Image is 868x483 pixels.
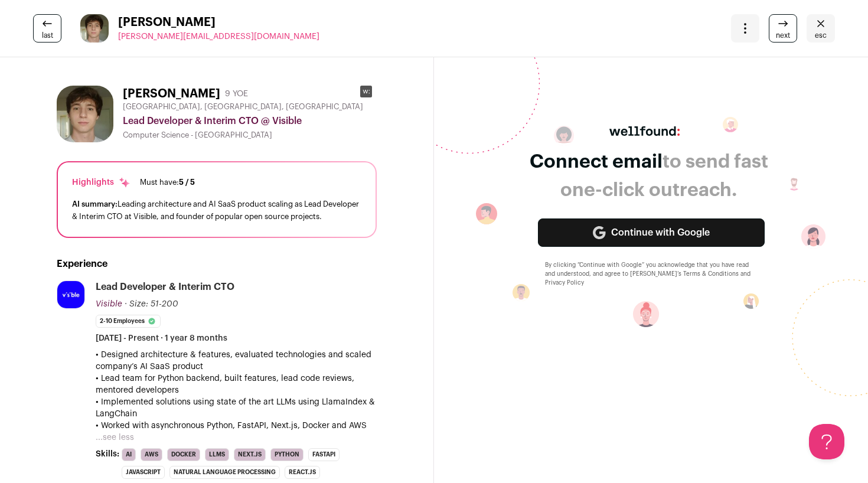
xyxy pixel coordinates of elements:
[118,14,319,31] span: [PERSON_NAME]
[308,448,340,461] li: FastAPI
[96,332,227,344] span: [DATE] - Present · 1 year 8 months
[530,152,663,171] span: Connect email
[167,448,200,461] li: Docker
[57,281,84,308] img: 8602d77954fe83c81bbc325bb62b32f2f2f6ce27944cd4c5274b4ca9e3aa31dd.jpg
[538,218,765,247] a: Continue with Google
[123,86,220,102] h1: [PERSON_NAME]
[123,130,377,140] div: Computer Science - [GEOGRAPHIC_DATA]
[270,448,304,461] li: Python
[33,14,61,43] a: last
[80,14,109,43] img: 62f94ca594754b7fb9d04e916320eaa6fe1e5e38c8968f43b364dee567e8be44
[57,257,377,271] h2: Experience
[530,148,768,204] div: to send fast one-click outreach.
[731,14,759,43] button: Open dropdown
[96,420,377,432] p: • Worked with asynchronous Python, FastAPI, Next.js, Docker and AWS
[57,86,113,142] img: 62f94ca594754b7fb9d04e916320eaa6fe1e5e38c8968f43b364dee567e8be44
[815,31,827,40] span: esc
[96,448,119,460] span: Skills:
[169,466,280,479] li: Natural Language Processing
[122,448,136,461] li: AI
[285,466,320,479] li: React.js
[141,448,162,461] li: AWS
[545,261,758,288] div: By clicking “Continue with Google” you acknowledge that you have read and understood, and agree t...
[42,31,53,40] span: last
[179,178,195,186] span: 5 / 5
[96,432,134,443] button: ...see less
[118,32,319,41] span: [PERSON_NAME][EMAIL_ADDRESS][DOMAIN_NAME]
[776,31,790,40] span: next
[72,198,361,223] div: Leading architecture and AI SaaS product scaling as Lead Developer & Interim CTO at Visible, and ...
[96,300,122,308] span: Visible
[72,177,130,188] div: Highlights
[225,88,248,100] div: 9 YOE
[96,280,234,293] div: Lead Developer & Interim CTO
[122,466,165,479] li: JavaScript
[123,114,377,128] div: Lead Developer & Interim CTO @ Visible
[140,178,195,187] div: Must have:
[807,14,835,43] a: Close
[205,448,229,461] li: LLMs
[118,31,319,43] a: [PERSON_NAME][EMAIL_ADDRESS][DOMAIN_NAME]
[72,200,118,208] span: AI summary:
[96,315,161,328] li: 2-10 employees
[96,349,377,373] p: • Designed architecture & features, evaluated technologies and scaled company’s AI SaaS product
[809,424,844,459] iframe: Help Scout Beacon - Open
[96,396,377,420] p: • Implemented solutions using state of the art LLMs using LlamaIndex & LangChain
[769,14,797,43] a: next
[96,373,377,396] p: • Lead team for Python backend, built features, lead code reviews, mentored developers
[123,102,363,112] span: [GEOGRAPHIC_DATA], [GEOGRAPHIC_DATA], [GEOGRAPHIC_DATA]
[234,448,266,461] li: Next.js
[125,300,178,308] span: · Size: 51-200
